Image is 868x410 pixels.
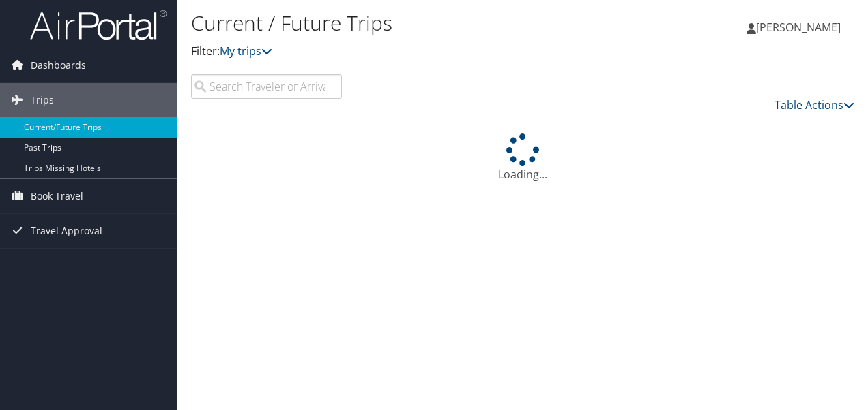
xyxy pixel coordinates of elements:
[31,48,86,82] span: Dashboards
[756,20,841,35] span: [PERSON_NAME]
[191,9,633,37] h1: Current / Future Trips
[191,43,633,61] p: Filter:
[775,97,854,112] a: Table Actions
[30,9,167,41] img: airportal-logo.png
[191,133,854,183] div: Loading...
[747,7,854,48] a: [PERSON_NAME]
[191,74,342,99] input: Search Traveler or Arrival City
[220,44,272,59] a: My trips
[31,214,102,248] span: Travel Approval
[31,179,83,213] span: Book Travel
[31,83,54,117] span: Trips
